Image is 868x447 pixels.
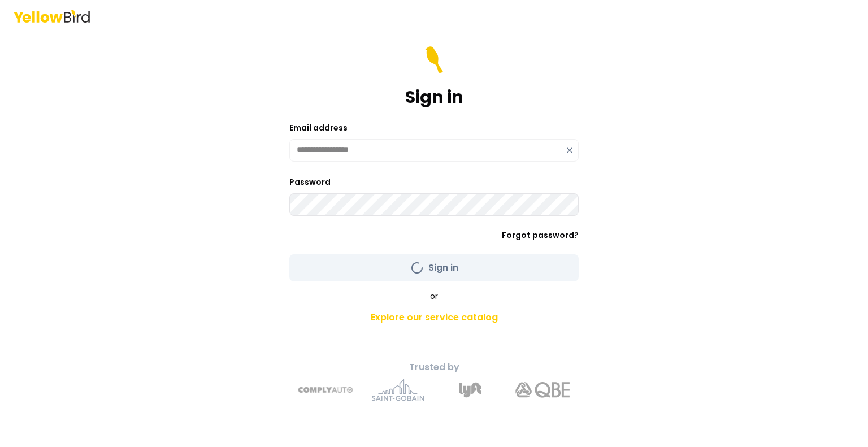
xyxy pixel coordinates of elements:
p: Trusted by [235,361,633,374]
span: or [430,290,438,302]
a: Forgot password? [502,229,579,241]
h1: Sign in [405,87,463,107]
label: Email address [289,122,348,133]
a: Explore our service catalog [235,306,633,329]
label: Password [289,176,331,188]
